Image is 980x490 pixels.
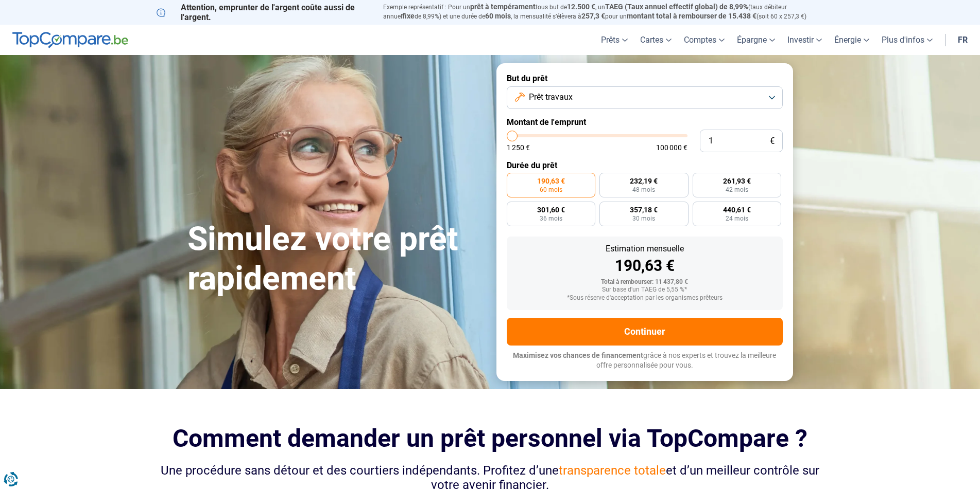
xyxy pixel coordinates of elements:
button: Continuer [507,318,783,346]
span: Prêt travaux [529,92,573,103]
div: 190,63 € [515,258,775,274]
span: 190,63 € [537,177,565,185]
img: TopCompare [12,32,128,48]
span: 60 mois [540,187,562,193]
a: Comptes [678,25,731,55]
div: Sur base d'un TAEG de 5,55 %* [515,286,775,294]
span: 24 mois [726,215,748,222]
span: montant total à rembourser de 15.438 € [627,12,757,20]
a: Épargne [731,25,781,55]
span: prêt à tempérament [470,3,536,11]
a: Énergie [828,25,875,55]
p: grâce à nos experts et trouvez la meilleure offre personnalisée pour vous. [507,351,783,371]
span: 301,60 € [537,206,565,213]
div: *Sous réserve d'acceptation par les organismes prêteurs [515,295,775,302]
span: 12.500 € [567,3,595,11]
p: Exemple représentatif : Pour un tous but de , un (taux débiteur annuel de 8,99%) et une durée de ... [383,3,824,21]
h2: Comment demander un prêt personnel via TopCompare ? [157,424,824,452]
button: Prêt travaux [507,86,783,109]
span: 261,93 € [723,177,751,185]
a: Prêts [595,25,634,55]
label: Durée du prêt [507,160,783,170]
span: 30 mois [632,215,655,222]
label: Montant de l'emprunt [507,117,783,127]
span: 60 mois [485,12,511,20]
span: 42 mois [726,187,748,193]
span: fixe [402,12,415,20]
span: € [770,137,775,146]
span: 36 mois [540,215,562,222]
div: Total à rembourser: 11 437,80 € [515,279,775,286]
span: 1 250 € [507,144,530,151]
span: 232,19 € [630,177,658,185]
p: Attention, emprunter de l'argent coûte aussi de l'argent. [157,3,371,22]
a: Cartes [634,25,678,55]
a: fr [952,25,974,55]
span: Maximisez vos chances de financement [513,351,643,359]
span: 257,3 € [581,12,605,20]
span: 100 000 € [656,144,687,151]
a: Plus d'infos [875,25,939,55]
div: Estimation mensuelle [515,245,775,253]
span: 48 mois [632,187,655,193]
label: But du prêt [507,74,783,83]
span: 440,61 € [723,206,751,213]
span: TAEG (Taux annuel effectif global) de 8,99% [605,3,748,11]
span: transparence totale [559,463,666,478]
span: 357,18 € [630,206,658,213]
h1: Simulez votre prêt rapidement [187,220,484,299]
a: Investir [781,25,828,55]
